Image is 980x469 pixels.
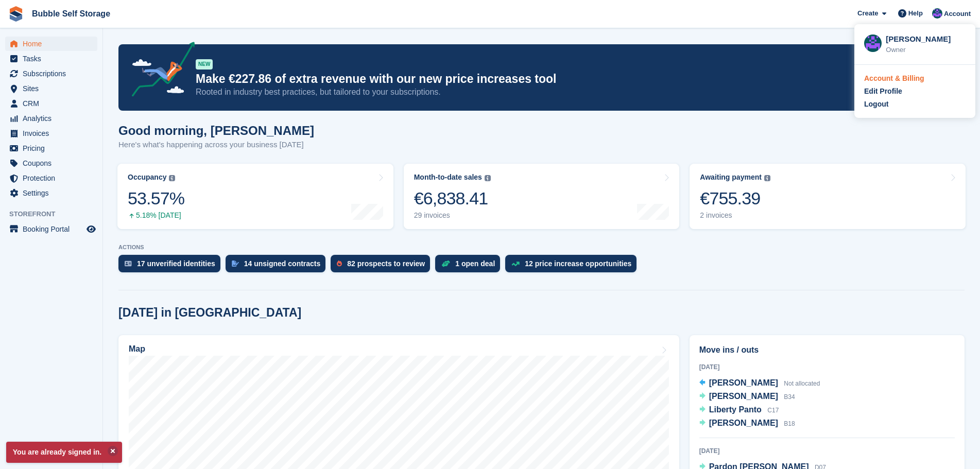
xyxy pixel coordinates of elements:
[123,42,195,100] img: price-adjustments-announcement-icon-8257ccfd72463d97f412b2fc003d46551f7dbcb40ab6d574587a9cd5c0d94...
[709,392,778,401] span: [PERSON_NAME]
[699,344,955,356] h2: Move ins / outs
[129,344,145,354] h2: Map
[404,164,680,229] a: Month-to-date sales €6,838.41 29 invoices
[347,259,425,268] div: 82 prospects to review
[244,259,321,268] div: 14 unsigned contracts
[169,175,175,181] img: icon-info-grey-7440780725fd019a000dd9b08b2336e03edf1995a4989e88bcd33f0948082b44.svg
[699,390,795,404] a: [PERSON_NAME] B34
[700,188,770,209] div: €755.39
[5,96,97,111] a: menu
[505,255,642,277] a: 12 price increase opportunities
[128,173,166,182] div: Occupancy
[137,259,215,268] div: 17 unverified identities
[23,96,84,111] span: CRM
[118,255,226,277] a: 17 unverified identities
[23,81,84,96] span: Sites
[864,34,882,52] img: Stuart Jackson
[764,175,770,181] img: icon-info-grey-7440780725fd019a000dd9b08b2336e03edf1995a4989e88bcd33f0948082b44.svg
[196,72,874,86] p: Make €227.86 of extra revenue with our new price increases tool
[414,211,491,220] div: 29 invoices
[23,51,84,66] span: Tasks
[5,111,97,126] a: menu
[5,66,97,81] a: menu
[8,6,24,22] img: stora-icon-8386f47178a22dfd0bd8f6a31ec36ba5ce8667c1dd55bd0f319d3a0aa187defe.svg
[864,73,966,84] a: Account & Billing
[441,260,450,267] img: deal-1b604bf984904fb50ccaf53a9ad4b4a5d6e5aea283cecdc64d6e3604feb123c2.svg
[864,73,924,84] div: Account & Billing
[414,173,482,182] div: Month-to-date sales
[699,446,955,456] div: [DATE]
[944,9,971,19] span: Account
[5,222,97,236] a: menu
[908,8,923,19] span: Help
[699,362,955,372] div: [DATE]
[6,442,122,463] p: You are already signed in.
[709,419,778,427] span: [PERSON_NAME]
[455,259,495,268] div: 1 open deal
[9,209,102,219] span: Storefront
[864,99,888,110] div: Logout
[784,393,795,401] span: B34
[699,417,795,430] a: [PERSON_NAME] B18
[700,211,770,220] div: 2 invoices
[700,173,762,182] div: Awaiting payment
[784,420,795,427] span: B18
[196,86,874,98] p: Rooted in industry best practices, but tailored to your subscriptions.
[337,260,342,267] img: prospect-51fa495bee0391a8d652442698ab0144808aea92771e9ea1ae160a38d050c398.svg
[23,37,84,51] span: Home
[128,188,184,209] div: 53.57%
[226,255,331,277] a: 14 unsigned contracts
[414,188,491,209] div: €6,838.41
[23,186,84,200] span: Settings
[125,260,132,267] img: verify_identity-adf6edd0f0f0b5bbfe63781bf79b02c33cf7c696d77639b501bdc392416b5a36.svg
[864,86,966,97] a: Edit Profile
[699,377,820,390] a: [PERSON_NAME] Not allocated
[128,211,184,220] div: 5.18% [DATE]
[886,33,966,43] div: [PERSON_NAME]
[331,255,435,277] a: 82 prospects to review
[5,81,97,96] a: menu
[5,156,97,170] a: menu
[23,141,84,155] span: Pricing
[118,306,301,320] h2: [DATE] in [GEOGRAPHIC_DATA]
[118,139,314,151] p: Here's what's happening across your business [DATE]
[196,59,213,70] div: NEW
[5,186,97,200] a: menu
[5,171,97,185] a: menu
[23,126,84,141] span: Invoices
[709,405,762,414] span: Liberty Panto
[886,45,966,55] div: Owner
[709,378,778,387] span: [PERSON_NAME]
[23,171,84,185] span: Protection
[23,156,84,170] span: Coupons
[784,380,820,387] span: Not allocated
[28,5,114,22] a: Bubble Self Storage
[23,111,84,126] span: Analytics
[864,99,966,110] a: Logout
[23,222,84,236] span: Booking Portal
[511,262,520,266] img: price_increase_opportunities-93ffe204e8149a01c8c9dc8f82e8f89637d9d84a8eef4429ea346261dce0b2c0.svg
[118,244,965,251] p: ACTIONS
[232,260,239,267] img: contract_signature_icon-13c848040528278c33f63329250d36e43548de30e8caae1d1a13099fd9432cc5.svg
[485,175,491,181] img: icon-info-grey-7440780725fd019a000dd9b08b2336e03edf1995a4989e88bcd33f0948082b44.svg
[699,404,779,417] a: Liberty Panto C17
[690,164,966,229] a: Awaiting payment €755.39 2 invoices
[23,66,84,81] span: Subscriptions
[5,37,97,51] a: menu
[117,164,393,229] a: Occupancy 53.57% 5.18% [DATE]
[85,223,97,235] a: Preview store
[5,141,97,155] a: menu
[5,126,97,141] a: menu
[932,8,942,19] img: Stuart Jackson
[435,255,505,277] a: 1 open deal
[118,124,314,137] h1: Good morning, [PERSON_NAME]
[864,86,902,97] div: Edit Profile
[767,407,779,414] span: C17
[857,8,878,19] span: Create
[5,51,97,66] a: menu
[525,259,631,268] div: 12 price increase opportunities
